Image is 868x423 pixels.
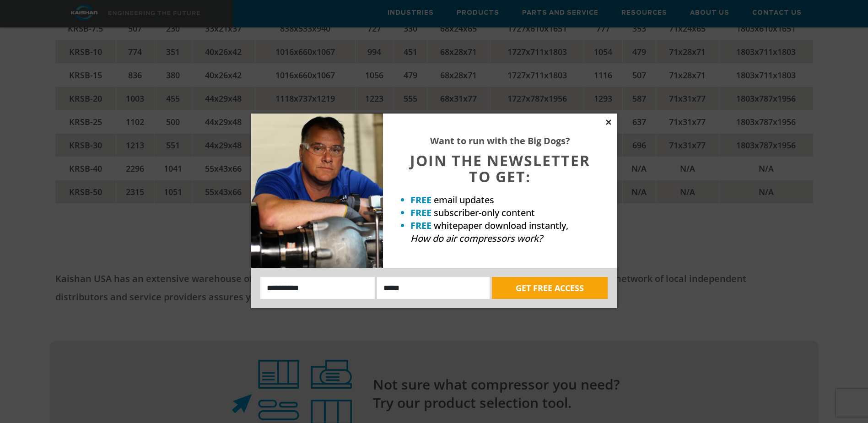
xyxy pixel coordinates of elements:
[410,232,543,244] em: How do air compressors work?
[410,206,431,219] strong: FREE
[260,277,375,299] input: Name:
[434,219,568,232] span: whitepaper download instantly,
[410,194,431,206] strong: FREE
[410,219,431,232] strong: FREE
[492,277,608,299] button: GET FREE ACCESS
[434,194,494,206] span: email updates
[410,151,590,186] span: JOIN THE NEWSLETTER TO GET:
[434,206,535,219] span: subscriber-only content
[604,118,613,126] button: Close
[377,277,490,299] input: Email
[430,135,570,147] strong: Want to run with the Big Dogs?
